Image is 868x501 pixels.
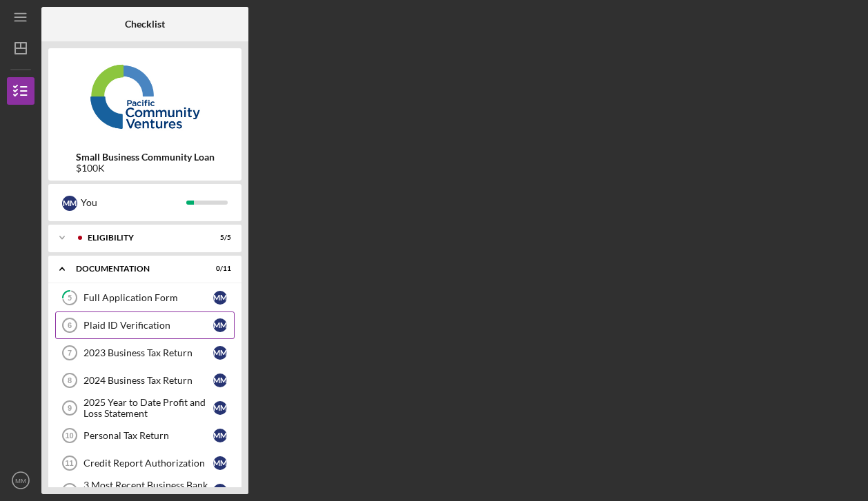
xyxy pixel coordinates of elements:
[206,234,231,242] div: 5 / 5
[213,374,227,387] div: M M
[55,394,235,422] a: 92025 Year to Date Profit and Loss StatementMM
[65,431,73,440] tspan: 10
[55,284,235,311] a: 5Full Application FormMM
[83,375,213,386] div: 2024 Business Tax Return
[15,477,26,484] text: MM
[55,449,235,477] a: 11Credit Report AuthorizationMM
[55,311,235,339] a: 6Plaid ID VerificationMM
[68,321,72,329] tspan: 6
[7,467,34,494] button: MM
[83,320,213,331] div: Plaid ID Verification
[48,55,241,138] img: Product logo
[76,152,215,163] b: Small Business Community Loan
[68,404,72,412] tspan: 9
[88,234,197,242] div: Eligibility
[68,376,72,385] tspan: 8
[206,265,231,273] div: 0 / 11
[68,349,72,357] tspan: 7
[213,346,227,360] div: M M
[213,318,227,332] div: M M
[83,397,213,419] div: 2025 Year to Date Profit and Loss Statement
[62,196,77,211] div: M M
[213,429,227,442] div: M M
[83,292,213,303] div: Full Application Form
[65,487,73,495] tspan: 12
[213,291,227,305] div: M M
[83,458,213,469] div: Credit Report Authorization
[213,401,227,415] div: M M
[213,456,227,470] div: M M
[76,265,197,273] div: Documentation
[65,459,73,467] tspan: 11
[83,430,213,441] div: Personal Tax Return
[83,347,213,358] div: 2023 Business Tax Return
[55,367,235,394] a: 82024 Business Tax ReturnMM
[76,163,215,174] div: $100K
[55,422,235,449] a: 10Personal Tax ReturnMM
[213,484,227,498] div: M M
[55,339,235,367] a: 72023 Business Tax ReturnMM
[81,191,186,214] div: You
[125,19,165,30] b: Checklist
[68,294,72,303] tspan: 5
